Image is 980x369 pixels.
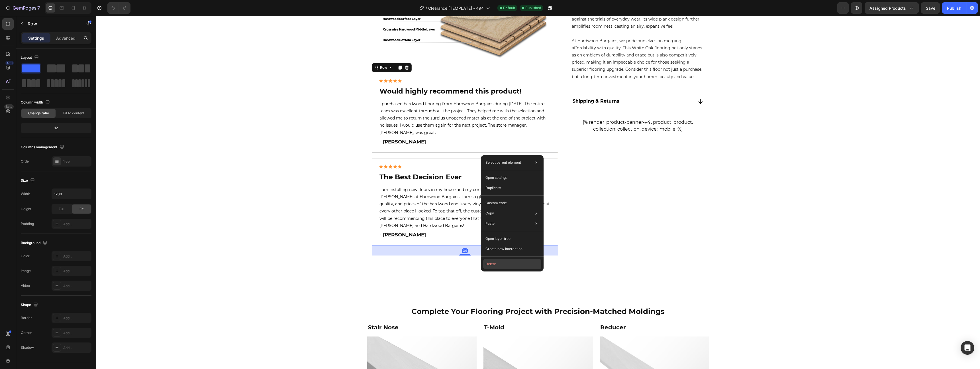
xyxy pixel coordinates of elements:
[21,254,30,259] div: Color
[485,236,511,241] p: Open layer tree
[5,61,14,65] div: 450
[52,189,91,199] input: Auto
[485,211,494,216] p: Copy
[21,283,30,288] div: Video
[283,70,455,81] h2: Would highly recommend this product!
[961,341,974,355] div: Open Intercom Messenger
[926,6,935,11] span: Save
[28,111,49,116] span: Change ratio
[366,232,372,237] div: 34
[283,214,455,224] h2: - [PERSON_NAME]
[21,239,48,247] div: Background
[475,103,609,117] div: {% render 'product-banner-v4', product: product, collection: collection, device: 'mobile' %}
[96,16,980,369] iframe: Design area
[21,330,32,335] div: Corner
[63,331,90,336] div: Add...
[485,200,507,206] p: Custom code
[21,221,34,226] div: Padding
[283,149,306,153] img: gempages_474985365061502107-76ca05ce-c350-48da-870c-e81948c72f4b.png
[21,268,31,273] div: Image
[63,254,90,259] div: Add...
[388,308,408,315] strong: T-Mold
[21,99,51,106] div: Column width
[283,121,455,131] h2: - [PERSON_NAME]
[942,2,966,14] button: Publish
[485,185,501,190] p: Duplicate
[21,177,36,184] div: Size
[22,124,90,132] div: 12
[107,2,130,14] div: Undo/Redo
[503,5,515,11] span: Default
[63,111,84,116] span: Fit to content
[525,5,541,11] span: Published
[485,160,521,165] p: Select parent element
[21,206,31,212] div: Height
[63,222,90,227] div: Add...
[21,143,65,151] div: Columns management
[21,301,39,309] div: Shape
[21,191,30,196] div: Width
[869,5,906,11] span: Assigned Products
[865,2,919,14] button: Assigned Products
[504,308,530,315] strong: Reducer
[428,5,484,11] span: Clearance [TEMPLATE] - 494
[477,82,523,89] p: Shipping & Returns
[483,259,541,269] button: Delete
[59,206,64,212] span: Full
[21,345,34,350] div: Shadow
[21,159,30,164] div: Order
[63,345,90,350] div: Add...
[485,175,507,180] p: Open settings
[2,2,42,14] button: 7
[283,170,455,213] p: I am installing new floors in my house and my contractor suggested that I talk to [PERSON_NAME] a...
[283,84,455,120] p: I purchased hardwood flooring from Hardwood Bargains during [DATE]. The entire team was excellent...
[272,308,303,315] strong: Stair Nose
[21,315,32,321] div: Border
[63,159,90,164] div: 1 col
[28,20,76,27] p: Row
[921,2,940,14] button: Save
[426,5,427,11] span: /
[63,269,90,274] div: Add...
[37,5,40,11] p: 7
[283,156,455,167] h2: The Best Decision Ever
[79,206,83,212] span: Fit
[63,283,90,289] div: Add...
[56,35,75,41] p: Advanced
[4,104,14,109] div: Beta
[28,35,44,41] p: Settings
[63,316,90,321] div: Add...
[21,54,40,62] div: Layout
[947,5,961,11] div: Publish
[315,291,569,300] strong: Complete Your Flooring Project with Precision-Matched Moldings
[485,246,522,252] p: Create new interaction
[485,221,495,226] p: Paste
[283,63,306,67] img: gempages_474985365061502107-76ca05ce-c350-48da-870c-e81948c72f4b.png
[283,49,292,54] div: Row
